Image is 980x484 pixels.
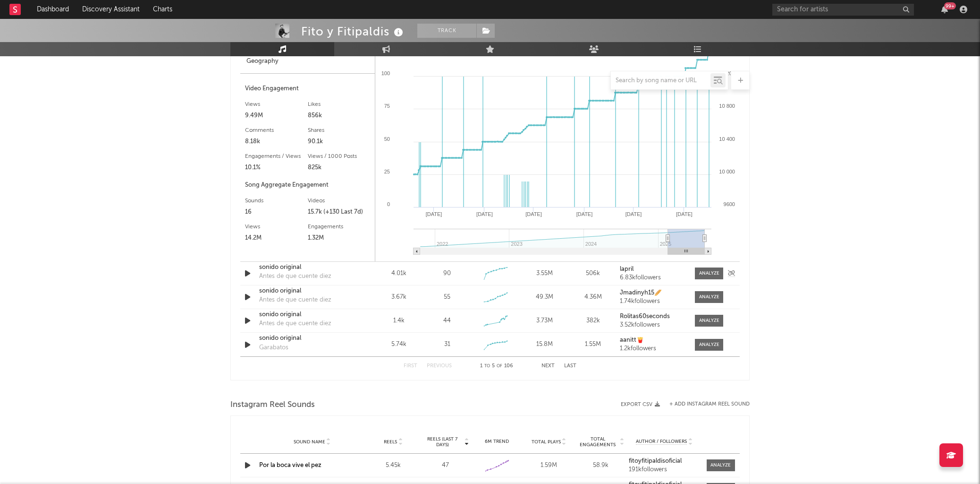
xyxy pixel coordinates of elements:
div: 5.74k [377,340,421,349]
div: 90.1k [308,136,371,147]
div: Views / 1000 Posts [308,151,371,162]
div: Videos [308,195,371,207]
text: [DATE] [476,211,493,217]
text: 100 [381,70,390,76]
div: 4.01k [377,269,421,278]
div: Likes [308,99,371,110]
div: Fito y Fitipaldis [301,24,406,39]
div: 55 [444,293,450,302]
text: 10 400 [719,136,735,142]
div: 47 [422,461,469,470]
div: 99 + [944,2,956,9]
div: 58.9k [577,461,625,470]
div: Engagements [308,221,371,233]
strong: fitoyfitipaldisoficial [629,458,682,464]
div: Comments [245,125,308,136]
div: 3.55M [523,269,566,278]
span: of [497,364,502,368]
div: 90 [443,269,451,278]
div: 14.2M [245,233,308,244]
a: fitoyfitipaldisoficial [629,458,700,465]
span: Reels [384,439,397,445]
div: Antes de que cuente diez [259,295,331,305]
a: Jmadinyh15🥖 [620,290,685,296]
strong: Jmadinyh15🥖 [620,290,662,296]
text: [DATE] [625,211,642,217]
div: Antes de que cuente diez [259,319,331,328]
text: 50 [384,136,390,142]
text: 75 [384,103,390,109]
button: 99+ [941,6,948,13]
input: Search by song name or URL [611,77,710,85]
text: 10 800 [719,103,735,109]
strong: aanitt🍟 [620,337,644,343]
span: Total Plays [532,439,561,445]
button: Export CSV [621,402,660,407]
div: 49.3M [523,293,566,302]
text: [DATE] [525,211,542,217]
a: aanitt🍟 [620,337,685,344]
div: Garabatos [259,343,288,353]
span: Sound Name [294,439,325,445]
div: Shares [308,125,371,136]
text: 9600 [724,201,735,207]
button: + Add Instagram Reel Sound [669,402,750,407]
div: 16 [245,207,308,218]
div: 506k [571,269,615,278]
a: sonido original [259,334,358,343]
div: 10.1% [245,162,308,173]
div: Views [245,99,308,110]
a: sonido original [259,263,358,272]
div: 6M Trend [473,438,521,445]
text: [DATE] [676,211,693,217]
button: Next [541,363,555,369]
button: Previous [427,363,452,369]
strong: lapril [620,266,634,272]
span: to [484,364,490,368]
input: Search for artists [772,4,914,16]
div: 1.4k [377,316,421,326]
div: 31 [444,340,450,349]
a: sonido original [259,310,358,320]
strong: Rolitas60seconds [620,313,670,320]
div: 3.67k [377,293,421,302]
a: Por la boca vive el pez [259,462,321,468]
div: Song Aggregate Engagement [245,180,370,191]
span: Reels (last 7 days) [422,436,463,448]
a: lapril [620,266,685,273]
div: 382k [571,316,615,326]
div: 825k [308,162,371,173]
div: 1.59M [525,461,573,470]
div: 191k followers [629,467,700,473]
div: 1.74k followers [620,298,685,305]
div: Antes de que cuente diez [259,272,331,281]
div: 5.45k [370,461,417,470]
span: Instagram Reel Sounds [230,399,315,411]
div: + Add Instagram Reel Sound [660,402,750,407]
div: 8.18k [245,136,308,147]
button: Track [417,24,476,38]
div: 1.55M [571,340,615,349]
div: 44 [443,316,451,326]
div: 1 5 106 [471,361,523,372]
span: Total Engagements [577,436,619,448]
div: Geography [240,50,375,74]
text: 10 000 [719,169,735,174]
div: Sounds [245,195,308,207]
text: [DATE] [426,211,442,217]
a: sonido original [259,286,358,296]
button: Last [564,363,576,369]
div: 15.7k (+130 Last 7d) [308,207,371,218]
text: 0 [387,201,390,207]
div: Engagements / Views [245,151,308,162]
div: Views [245,221,308,233]
text: 25 [384,169,390,174]
div: 1.2k followers [620,346,685,352]
div: 856k [308,110,371,121]
text: 11 200 [719,70,735,76]
span: Author / Followers [636,439,687,445]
